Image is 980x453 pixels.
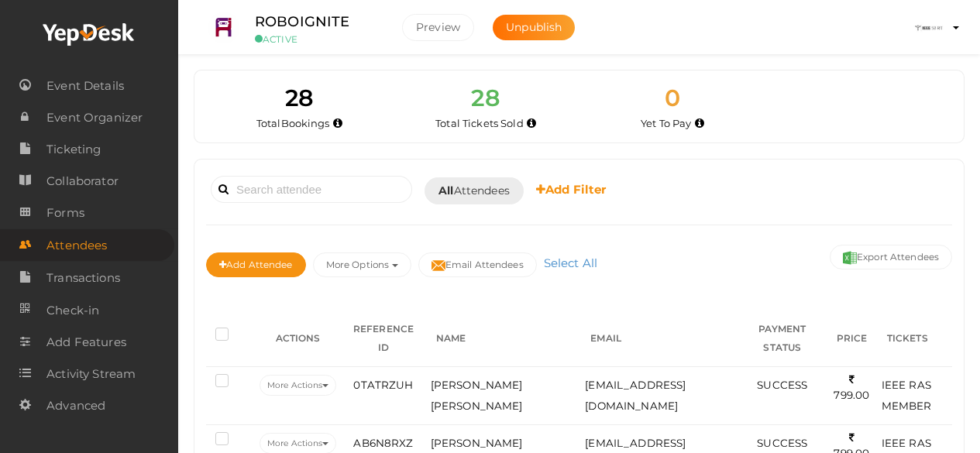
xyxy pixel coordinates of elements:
th: NAME [427,311,582,367]
span: Total [256,117,330,129]
button: Email Attendees [418,252,537,277]
img: excel.svg [843,251,857,265]
span: 28 [471,84,500,112]
span: Activity Stream [46,359,136,390]
span: Total Tickets Sold [435,117,524,129]
span: Event Organizer [46,102,143,133]
th: EMAIL [581,311,738,367]
span: Forms [46,197,84,228]
button: More Actions [260,375,336,396]
span: Check-in [46,295,99,326]
button: Export Attendees [830,245,952,269]
i: Total number of tickets sold [527,119,536,128]
span: [PERSON_NAME] [431,437,523,449]
span: 799.00 [834,373,869,402]
span: Unpublish [506,20,562,34]
span: Add Features [46,327,126,358]
span: Attendees [438,183,510,199]
a: Select All [540,256,601,270]
span: Bookings [281,117,330,129]
button: Add Attendee [206,252,306,277]
th: PAYMENT STATUS [739,311,826,367]
img: ACg8ocLqu5jM_oAeKNg0It_CuzWY7FqhiTBdQx-M6CjW58AJd_s4904=s100 [913,12,944,43]
span: Transactions [46,263,120,293]
span: [PERSON_NAME] [PERSON_NAME] [431,379,523,412]
th: ACTIONS [256,311,340,367]
span: Yet To Pay [641,117,691,129]
input: Search attendee [211,176,412,203]
span: Event Details [46,70,124,101]
span: Advanced [46,390,105,421]
button: Preview [402,14,474,41]
button: Unpublish [493,15,575,40]
span: IEEE RAS MEMBER [882,379,932,412]
th: PRICE [826,311,878,367]
span: Attendees [46,230,107,261]
span: 0 [665,84,680,112]
i: Accepted and yet to make payment [695,119,704,128]
b: All [438,184,453,197]
img: RSPMBPJE_small.png [208,12,239,43]
span: SUCCESS [757,437,807,449]
i: Total number of bookings [333,119,342,128]
span: 28 [285,84,314,112]
img: mail-filled.svg [432,259,445,273]
span: SUCCESS [757,379,807,391]
span: REFERENCE ID [353,323,414,353]
span: 0TATRZUH [353,379,413,391]
small: ACTIVE [255,33,379,45]
span: [EMAIL_ADDRESS][DOMAIN_NAME] [585,379,686,412]
b: Add Filter [536,182,607,197]
span: AB6N8RXZ [353,437,413,449]
button: More Options [313,252,411,277]
label: ROBOIGNITE [255,11,349,33]
span: Collaborator [46,166,119,197]
th: TICKETS [878,311,952,367]
span: Ticketing [46,134,101,165]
